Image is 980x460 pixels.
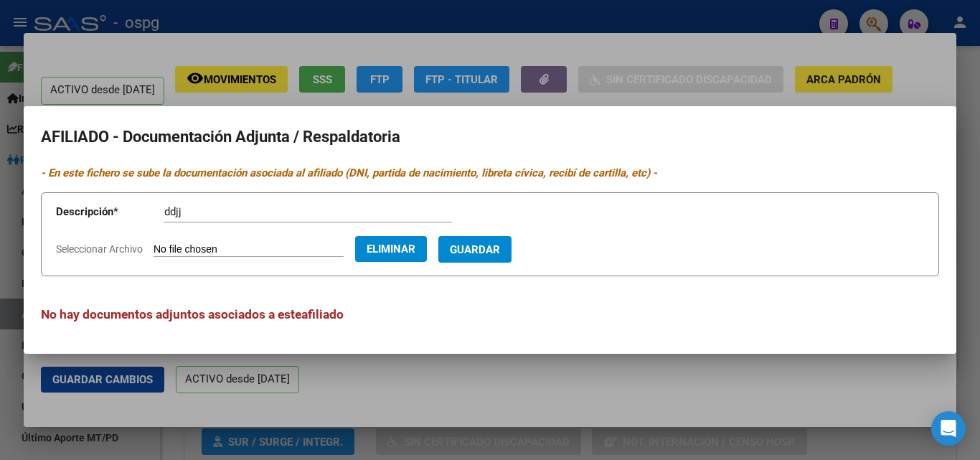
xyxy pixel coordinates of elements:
span: afiliado [301,307,344,321]
i: - En este fichero se sube la documentación asociada al afiliado (DNI, partida de nacimiento, libr... [41,166,657,179]
button: Eliminar [355,236,427,262]
h2: AFILIADO - Documentación Adjunta / Respaldatoria [41,123,939,151]
span: Eliminar [367,243,415,255]
h3: No hay documentos adjuntos asociados a este [41,305,939,324]
span: Guardar [450,243,500,256]
div: Open Intercom Messenger [931,411,966,446]
button: Guardar [438,236,512,263]
p: Descripción [56,204,164,220]
span: Seleccionar Archivo [56,243,143,255]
